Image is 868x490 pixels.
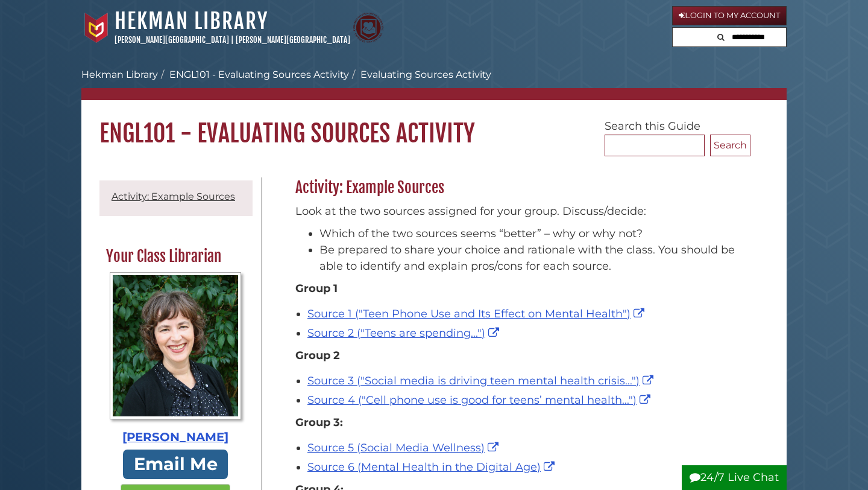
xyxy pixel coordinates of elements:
[307,460,558,474] a: Source 6 (Mental Health in the Digital Age)
[81,69,158,80] a: Hekman Library
[307,374,656,387] a: Source 3 ("Social media is driving teen mental health crisis...")
[672,6,787,25] a: Login to My Account
[231,35,234,45] span: |
[169,69,349,80] a: ENGL101 - Evaluating Sources Activity
[110,272,242,419] img: Profile Photo
[123,450,228,479] a: Email Me
[295,349,340,362] strong: Group 2
[682,465,787,490] button: 24/7 Live Chat
[81,68,787,100] nav: breadcrumb
[319,242,744,275] li: Be prepared to share your choice and rationale with the class. You should be able to identify and...
[307,441,502,454] a: Source 5 (Social Media Wellness)
[295,282,338,295] strong: Group 1
[236,35,350,45] a: [PERSON_NAME][GEOGRAPHIC_DATA]
[100,247,251,266] h2: Your Class Librarian
[115,8,268,34] a: Hekman Library
[106,272,245,447] a: Profile Photo [PERSON_NAME]
[307,326,502,340] a: Source 2 ("Teens are spending...")
[289,178,750,197] h2: Activity: Example Sources
[717,33,725,41] i: Search
[714,28,728,44] button: Search
[319,226,744,242] li: Which of the two sources seems “better” – why or why not?
[106,428,245,447] div: [PERSON_NAME]
[307,307,647,320] a: Source 1 ("Teen Phone Use and Its Effect on Mental Health")
[710,135,750,156] button: Search
[349,68,491,82] li: Evaluating Sources Activity
[307,393,653,407] a: Source 4 ("Cell phone use is good for teens’ mental health...")
[112,191,235,202] a: Activity: Example Sources
[115,35,229,45] a: [PERSON_NAME][GEOGRAPHIC_DATA]
[295,203,744,220] p: Look at the two sources assigned for your group. Discuss/decide:
[81,13,112,43] img: Calvin University
[81,100,787,148] h1: ENGL101 - Evaluating Sources Activity
[295,416,343,429] strong: Group 3:
[353,13,383,43] img: Calvin Theological Seminary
